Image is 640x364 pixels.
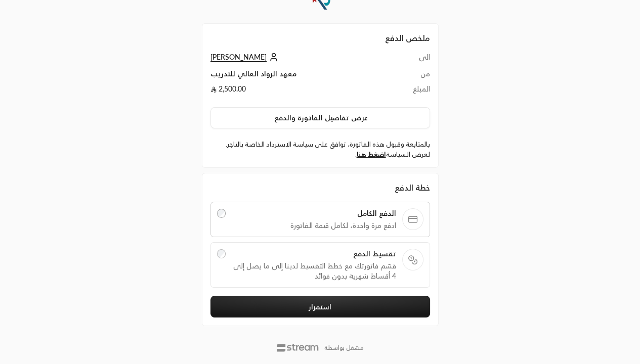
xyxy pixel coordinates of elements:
a: [PERSON_NAME] [210,53,281,61]
td: معهد الرواد العالي للتدريب [210,69,394,84]
span: تقسيط الدفع [232,249,396,259]
div: خطة الدفع [210,181,430,194]
button: استمرار [210,296,430,317]
span: قسّم فاتورتك مع خطط التقسيط لدينا إلى ما يصل إلى 4 أقساط شهرية بدون فوائد [232,261,396,281]
td: من [393,69,430,84]
a: اضغط هنا [357,150,386,158]
button: عرض تفاصيل الفاتورة والدفع [210,107,430,128]
td: المبلغ [393,84,430,99]
input: الدفع الكاملادفع مرة واحدة، لكامل قيمة الفاتورة [217,209,226,218]
td: الى [393,52,430,69]
span: ادفع مرة واحدة، لكامل قيمة الفاتورة [232,220,396,231]
td: 2,500.00 [210,84,394,99]
input: تقسيط الدفعقسّم فاتورتك مع خطط التقسيط لدينا إلى ما يصل إلى 4 أقساط شهرية بدون فوائد [217,249,226,258]
h2: ملخص الدفع [210,32,430,44]
span: [PERSON_NAME] [210,53,267,62]
label: بالمتابعة وقبول هذه الفاتورة، توافق على سياسة الاسترداد الخاصة بالتاجر. لعرض السياسة . [210,140,430,159]
span: الدفع الكامل [232,208,396,218]
p: مشغل بواسطة [324,344,364,352]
